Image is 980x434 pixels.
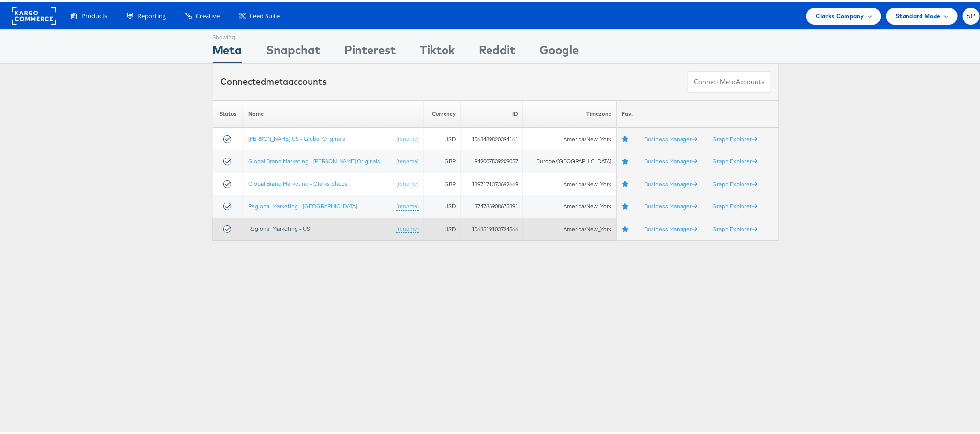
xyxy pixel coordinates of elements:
a: Regional Marketing - US [248,222,310,230]
span: meta [720,75,736,84]
a: (rename) [396,200,419,208]
td: America/New_York [523,216,616,238]
a: Business Manager [644,178,697,185]
th: Currency [424,98,461,125]
a: Regional Marketing - [GEOGRAPHIC_DATA] [248,200,357,207]
a: Business Manager [644,200,697,207]
span: Reporting [137,9,166,18]
a: (rename) [396,222,419,231]
a: Graph Explorer [713,155,757,162]
td: 374786908675391 [461,193,523,216]
td: America/New_York [523,193,616,216]
td: 1063489820394161 [461,125,523,148]
th: ID [461,98,523,125]
td: 1397171373692669 [461,170,523,193]
span: Products [81,9,107,18]
td: America/New_York [523,125,616,148]
a: (rename) [396,177,419,186]
a: Business Manager [644,155,697,162]
div: Snapchat [267,39,321,61]
th: Status [213,98,243,125]
a: [PERSON_NAME] US - Global Originals [248,132,345,140]
td: 1063519103724566 [461,216,523,238]
div: Google [540,39,579,61]
a: Global Brand Marketing - Clarks Shoes [248,177,348,185]
a: Business Manager [644,223,697,230]
a: Graph Explorer [713,223,757,230]
a: (rename) [396,155,419,163]
a: Graph Explorer [713,200,757,207]
span: SP [966,11,976,17]
div: Showing [213,28,242,39]
td: USD [424,216,461,238]
td: 942007539209057 [461,148,523,171]
th: Timezone [523,98,616,125]
div: Tiktok [420,39,455,61]
a: (rename) [396,132,419,141]
td: USD [424,125,461,148]
div: Connected accounts [221,73,327,86]
a: Graph Explorer [713,178,757,185]
span: Clarks Company [816,9,864,19]
a: Graph Explorer [713,133,757,140]
td: America/New_York [523,170,616,193]
a: Global Brand Marketing - [PERSON_NAME] Originals [248,155,380,162]
button: ConnectmetaAccounts [688,69,771,90]
td: USD [424,193,461,216]
span: Feed Suite [250,9,280,18]
span: meta [267,73,289,85]
a: Business Manager [644,133,697,140]
div: Pinterest [345,39,396,61]
td: GBP [424,148,461,171]
td: GBP [424,170,461,193]
td: Europe/[GEOGRAPHIC_DATA] [523,148,616,171]
div: Meta [213,39,242,61]
span: Creative [196,9,220,18]
th: Name [243,98,424,125]
div: Reddit [479,39,516,61]
span: Standard Mode [896,9,941,19]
